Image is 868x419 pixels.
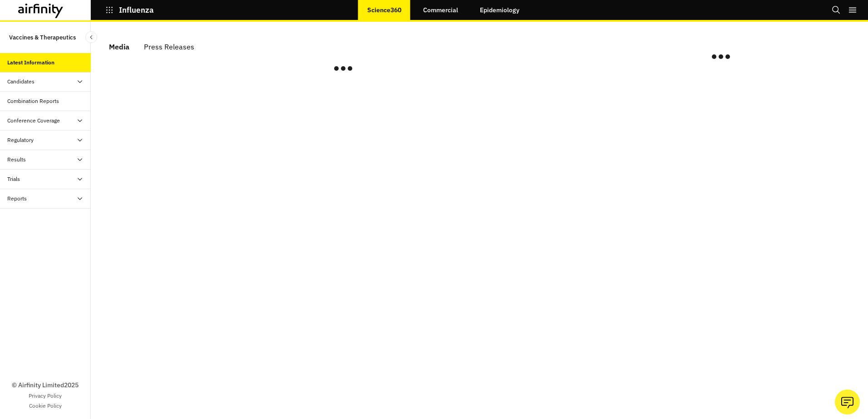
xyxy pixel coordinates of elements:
div: Results [7,156,26,164]
div: Latest Information [7,58,54,67]
a: Cookie Policy [29,402,62,410]
div: Conference Coverage [7,117,60,125]
button: Influenza [105,2,154,18]
div: Candidates [7,78,35,86]
div: Reports [7,195,27,203]
button: Close Sidebar [85,31,97,43]
div: Regulatory [7,136,34,144]
p: Vaccines & Therapeutics [9,29,76,46]
div: Combination Reports [7,97,59,105]
a: Privacy Policy [29,392,62,400]
p: Science360 [367,6,401,14]
p: © Airfinity Limited 2025 [12,380,79,390]
div: Trials [7,175,20,183]
p: Influenza [119,6,154,14]
div: Press Releases [144,40,194,54]
div: Media [109,40,129,54]
button: Search [832,2,841,18]
button: Ask our analysts [835,390,860,414]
